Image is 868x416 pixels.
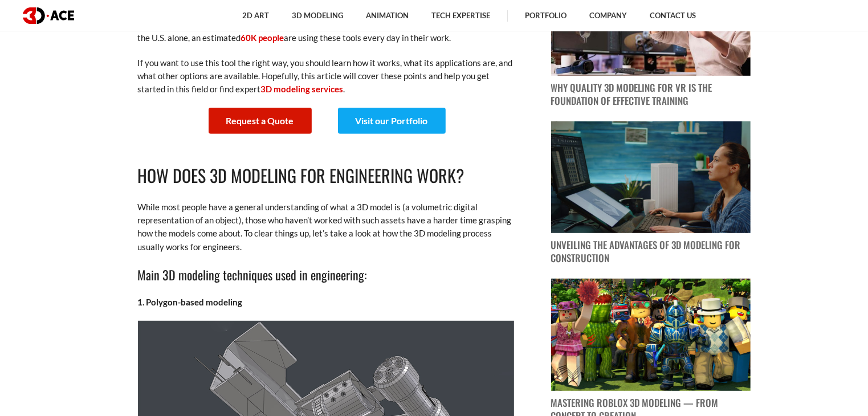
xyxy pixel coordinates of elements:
h3: Main 3D modeling techniques used in engineering: [138,265,514,284]
p: If you want to use this tool the right way, you should learn how it works, what its applications ... [138,56,514,96]
strong: 1. Polygon-based modeling [138,297,243,307]
a: blog post image Unveiling the Advantages of 3D Modeling for Construction [551,121,751,266]
p: Unveiling the Advantages of 3D Modeling for Construction [551,239,751,265]
h2: How does 3D modeling for engineering work? [138,162,514,189]
p: While most people have a general understanding of what a 3D model is (a volumetric digital repres... [138,201,514,254]
a: Request a Quote [209,108,312,134]
img: blog post image [551,279,751,391]
img: logo dark [23,7,74,24]
a: 60K people [241,32,284,43]
p: Why Quality 3D Modeling for VR Is the Foundation of Effective Training [551,81,751,108]
a: Visit our Portfolio [338,108,446,134]
img: blog post image [551,121,751,234]
a: 3D modeling services [261,84,344,94]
